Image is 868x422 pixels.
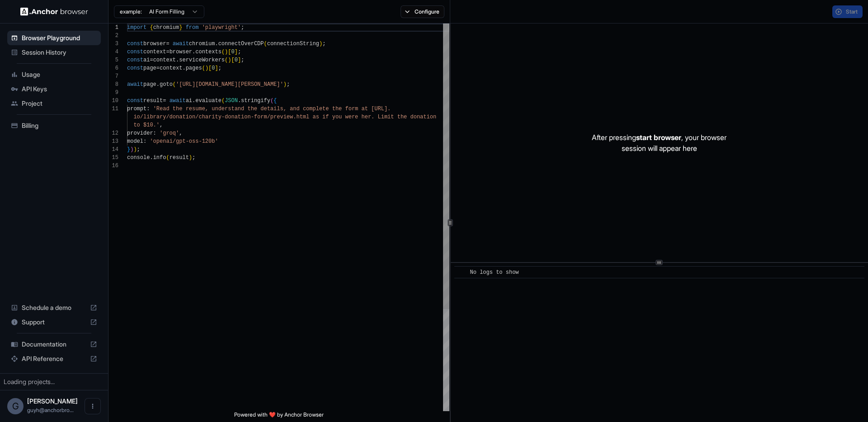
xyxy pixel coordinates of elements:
[143,81,156,88] span: page
[205,65,208,71] span: )
[215,41,218,47] span: .
[319,41,322,47] span: )
[120,8,142,15] span: example:
[316,106,391,112] span: lete the form at [URL].
[7,352,101,366] div: API Reference
[170,49,192,55] span: browser
[130,146,133,153] span: )
[137,146,140,153] span: ;
[192,155,195,161] span: ;
[108,89,118,97] div: 9
[202,65,205,71] span: (
[7,398,24,414] div: G
[153,155,166,161] span: info
[173,81,176,88] span: (
[108,129,118,137] div: 12
[133,146,137,153] span: )
[20,7,88,16] img: Anchor Logo
[241,98,270,104] span: stringify
[143,98,163,104] span: result
[108,23,118,32] div: 1
[133,122,160,128] span: to $10.'
[153,130,156,136] span: :
[160,81,173,88] span: goto
[636,133,681,142] span: start browser
[235,57,238,63] span: 0
[108,48,118,56] div: 4
[127,155,150,161] span: console
[163,98,166,104] span: =
[127,146,130,153] span: }
[22,99,97,108] span: Project
[186,24,199,31] span: from
[108,162,118,170] div: 16
[166,155,169,161] span: (
[150,155,153,161] span: .
[222,49,225,55] span: (
[7,45,101,60] div: Session History
[170,155,189,161] span: result
[160,122,163,128] span: ,
[166,49,169,55] span: =
[241,24,244,31] span: ;
[127,138,143,145] span: model
[238,49,241,55] span: ;
[218,65,222,71] span: ;
[108,137,118,145] div: 13
[231,57,234,63] span: [
[7,82,101,96] div: API Keys
[153,24,179,31] span: chromium
[127,41,143,47] span: const
[143,49,166,55] span: context
[156,81,160,88] span: .
[231,49,234,55] span: 0
[470,269,519,276] span: No logs to show
[22,84,97,94] span: API Keys
[127,81,143,88] span: await
[150,24,153,31] span: {
[108,56,118,64] div: 5
[108,64,118,72] div: 6
[179,130,182,136] span: ,
[127,65,143,71] span: const
[108,40,118,48] div: 3
[7,300,101,315] div: Schedule a demo
[186,65,202,71] span: pages
[143,57,150,63] span: ai
[146,106,150,112] span: :
[270,98,274,104] span: (
[225,98,238,104] span: JSON
[234,411,324,422] span: Powered with ❤️ by Anchor Browser
[27,397,78,405] span: Guy Hayou
[241,57,244,63] span: ;
[186,98,192,104] span: ai
[156,65,160,71] span: =
[85,398,101,414] button: Open menu
[22,318,86,327] span: Support
[7,67,101,82] div: Usage
[228,57,231,63] span: )
[296,114,436,120] span: html as if you were her. Limit the donation
[228,49,231,55] span: [
[222,98,225,104] span: (
[195,49,222,55] span: contexts
[108,97,118,105] div: 10
[218,41,264,47] span: connectOverCDP
[7,118,101,133] div: Billing
[7,96,101,111] div: Project
[192,98,195,104] span: .
[176,81,283,88] span: '[URL][DOMAIN_NAME][PERSON_NAME]'
[274,98,277,104] span: {
[133,114,296,120] span: io/library/donation/charity-donation-form/preview.
[22,70,97,79] span: Usage
[215,65,218,71] span: ]
[182,65,185,71] span: .
[212,65,215,71] span: 0
[170,98,186,104] span: await
[238,57,241,63] span: ]
[108,105,118,113] div: 11
[189,41,215,47] span: chromium
[7,315,101,329] div: Support
[127,98,143,104] span: const
[166,41,169,47] span: =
